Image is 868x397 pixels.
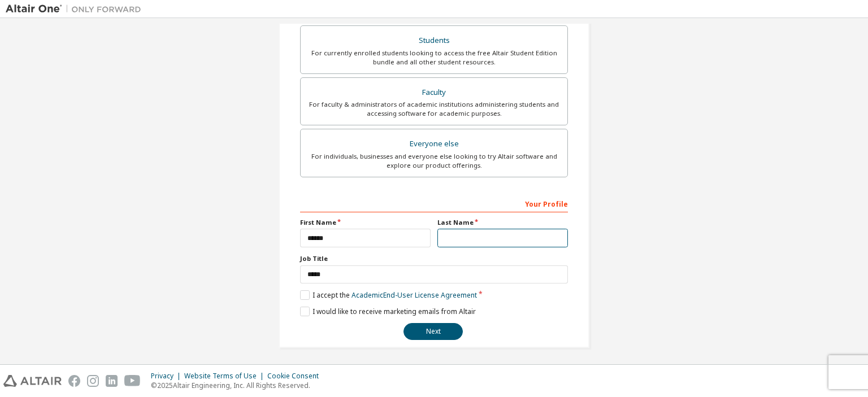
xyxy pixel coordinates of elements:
[300,254,568,263] label: Job Title
[106,375,118,387] img: linkedin.svg
[68,375,80,387] img: facebook.svg
[307,152,561,170] div: For individuals, businesses and everyone else looking to try Altair software and explore our prod...
[351,290,477,300] a: Academic End-User License Agreement
[307,85,561,101] div: Faculty
[307,136,561,152] div: Everyone else
[184,372,267,381] div: Website Terms of Use
[403,323,463,340] button: Next
[3,375,62,387] img: altair_logo.svg
[151,381,325,390] p: © 2025 Altair Engineering, Inc. All Rights Reserved.
[307,33,561,49] div: Students
[300,290,477,300] label: I accept the
[300,218,431,227] label: First Name
[437,218,568,227] label: Last Name
[300,194,568,212] div: Your Profile
[307,100,561,118] div: For faculty & administrators of academic institutions administering students and accessing softwa...
[151,372,184,381] div: Privacy
[124,375,141,387] img: youtube.svg
[300,307,476,316] label: I would like to receive marketing emails from Altair
[87,375,99,387] img: instagram.svg
[307,49,561,67] div: For currently enrolled students looking to access the free Altair Student Edition bundle and all ...
[267,372,325,381] div: Cookie Consent
[6,3,147,15] img: Altair One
